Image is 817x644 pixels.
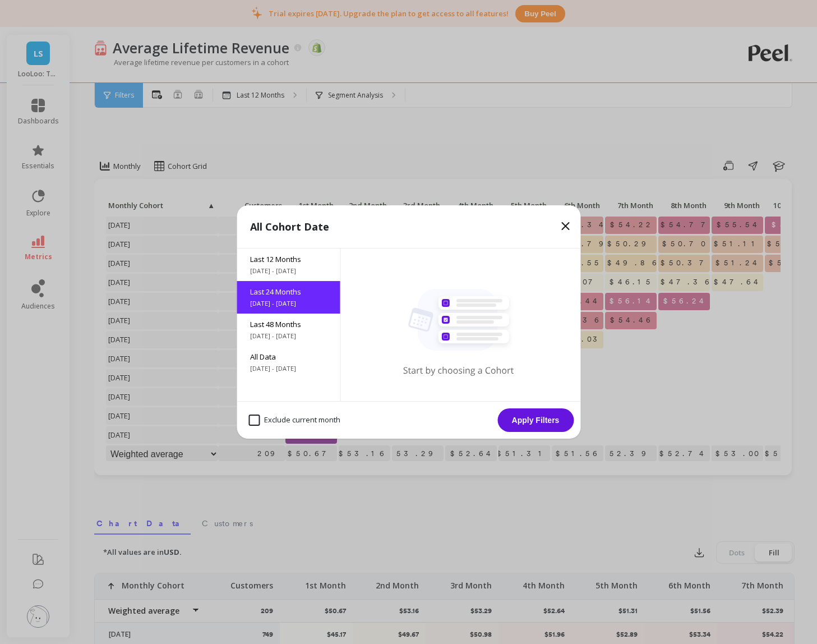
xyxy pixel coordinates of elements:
span: [DATE] - [DATE] [250,332,326,341]
p: All Cohort Date [250,219,329,234]
button: Apply Filters [497,408,574,432]
span: Last 12 Months [250,254,326,264]
span: Last 48 Months [250,319,326,329]
span: Exclude current month [248,415,340,426]
span: [DATE] - [DATE] [250,299,326,308]
span: Last 24 Months [250,287,326,297]
span: [DATE] - [DATE] [250,364,326,373]
span: [DATE] - [DATE] [250,266,326,275]
span: All Data [250,352,326,362]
